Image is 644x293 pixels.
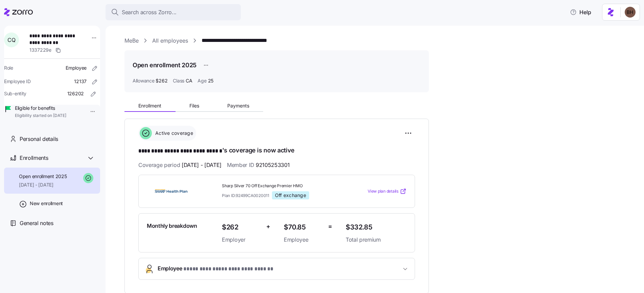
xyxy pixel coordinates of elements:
span: Help [570,8,591,16]
span: General notes [20,219,53,227]
span: Allowance [133,77,154,84]
button: Search across Zorro... [106,4,241,20]
span: New enrollment [30,200,63,207]
h1: Open enrollment 2025 [133,61,197,69]
span: Open enrollment 2025 [19,173,67,180]
span: Employee [284,236,323,244]
span: Age [198,77,206,84]
span: $70.85 [284,222,323,233]
span: Class [173,77,184,84]
span: Files [189,103,199,108]
span: 1337229e [29,47,51,53]
span: Plan ID: 92499CA0020011 [222,193,269,198]
span: C Q [7,37,15,43]
a: MeBe [124,36,139,45]
span: Enrollment [138,103,161,108]
span: $262 [156,77,167,84]
span: 126202 [67,90,84,97]
span: Eligibility started on [DATE] [15,113,66,119]
span: + [266,222,270,231]
span: 12137 [74,78,87,85]
span: Total premium [346,236,407,244]
span: $262 [222,222,261,233]
span: Coverage period [138,161,222,169]
img: Sharp Health Plan [147,184,195,199]
span: Role [4,65,13,71]
a: All employees [152,36,188,45]
h1: 's coverage is now active [138,146,415,155]
span: 25 [208,77,213,84]
span: Eligible for benefits [15,105,66,112]
span: Off exchange [275,192,306,198]
span: Employee ID [4,78,31,85]
span: $332.85 [346,222,407,233]
span: Personal details [20,135,58,143]
span: CA [186,77,192,84]
span: Employer [222,236,261,244]
img: c3c218ad70e66eeb89914ccc98a2927c [625,7,636,18]
span: Enrollments [20,154,48,162]
span: 92105253301 [256,161,290,169]
span: Member ID [227,161,290,169]
span: Sharp Silver 70 Off Exchange Premier HMO [222,183,340,189]
span: [DATE] - [DATE] [19,181,67,188]
span: View plan details [368,188,398,195]
span: Payments [227,103,249,108]
span: Search across Zorro... [122,8,177,17]
span: Employee [66,65,87,71]
span: Employee [158,264,273,273]
span: [DATE] - [DATE] [182,161,222,169]
span: = [328,222,332,231]
span: Monthly breakdown [147,222,197,230]
button: Help [565,5,597,19]
span: Sub-entity [4,90,26,97]
span: Active coverage [153,130,193,137]
a: View plan details [368,188,407,195]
